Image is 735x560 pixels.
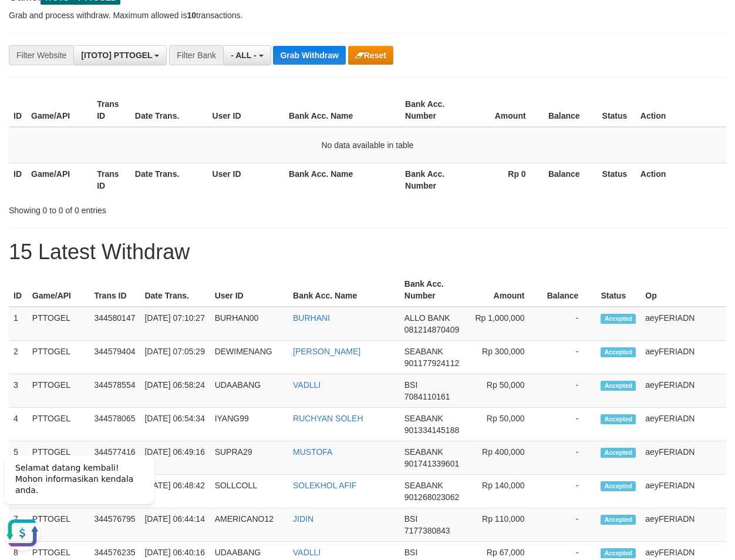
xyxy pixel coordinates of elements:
[210,307,288,341] td: BURHAN00
[640,374,726,408] td: aeyFERIADN
[9,9,726,21] p: Grab and process withdraw. Maximum allowed is transactions.
[208,163,285,196] th: User ID
[542,273,596,307] th: Balance
[404,548,418,557] span: BSI
[288,273,400,307] th: Bank Acc. Name
[404,392,450,401] span: Copy 7084110161 to clipboard
[89,441,140,475] td: 344577416
[9,408,28,441] td: 4
[293,347,360,356] a: [PERSON_NAME]
[293,447,332,457] a: MUSTOFA
[348,46,393,65] button: Reset
[404,514,418,524] span: BSI
[130,93,208,127] th: Date Trans.
[284,163,400,196] th: Bank Acc. Name
[467,273,542,307] th: Amount
[9,341,28,374] td: 2
[9,200,298,216] div: Showing 0 to 0 of 0 entries
[640,508,726,542] td: aeyFERIADN
[187,11,196,20] strong: 10
[140,273,210,307] th: Date Trans.
[601,314,636,324] span: Accepted
[223,45,271,65] button: - ALL -
[601,347,636,357] span: Accepted
[542,408,596,441] td: -
[9,273,28,307] th: ID
[598,163,636,196] th: Status
[26,93,92,127] th: Game/API
[404,358,459,368] span: Copy 901177924112 to clipboard
[404,481,443,490] span: SEABANK
[467,441,542,475] td: Rp 400,000
[9,441,28,475] td: 5
[9,93,26,127] th: ID
[9,45,73,65] div: Filter Website
[404,414,443,423] span: SEABANK
[601,548,636,558] span: Accepted
[89,374,140,408] td: 344578554
[404,325,459,334] span: Copy 081214870409 to clipboard
[467,475,542,508] td: Rp 140,000
[284,93,400,127] th: Bank Acc. Name
[640,307,726,341] td: aeyFERIADN
[5,71,40,106] button: Open LiveChat chat widget
[404,425,459,435] span: Copy 901334145188 to clipboard
[404,447,443,457] span: SEABANK
[466,163,544,196] th: Rp 0
[28,341,90,374] td: PTTOGEL
[467,341,542,374] td: Rp 300,000
[28,441,90,475] td: PTTOGEL
[28,307,90,341] td: PTTOGEL
[26,163,92,196] th: Game/API
[73,45,167,65] button: [ITOTO] PTTOGEL
[89,408,140,441] td: 344578065
[140,475,210,508] td: [DATE] 06:48:42
[273,46,345,65] button: Grab Withdraw
[140,307,210,341] td: [DATE] 07:10:27
[598,93,636,127] th: Status
[293,313,330,323] a: BURHANI
[467,307,542,341] td: Rp 1,000,000
[404,313,450,323] span: ALLO BANK
[467,374,542,408] td: Rp 50,000
[210,341,288,374] td: DEWIMENANG
[169,45,223,65] div: Filter Bank
[89,307,140,341] td: 344580147
[466,93,544,127] th: Amount
[542,508,596,542] td: -
[89,273,140,307] th: Trans ID
[130,163,208,196] th: Date Trans.
[404,380,418,390] span: BSI
[640,475,726,508] td: aeyFERIADN
[601,448,636,458] span: Accepted
[542,374,596,408] td: -
[404,492,459,502] span: Copy 901268023062 to clipboard
[404,526,450,535] span: Copy 7177380843 to clipboard
[404,347,443,356] span: SEABANK
[81,51,152,60] span: [ITOTO] PTTOGEL
[293,414,363,423] a: RUCHYAN SOLEH
[400,273,467,307] th: Bank Acc. Number
[210,508,288,542] td: AMERICANO12
[601,481,636,491] span: Accepted
[400,163,466,196] th: Bank Acc. Number
[9,127,726,163] td: No data available in table
[9,307,28,341] td: 1
[640,273,726,307] th: Op
[542,475,596,508] td: -
[210,408,288,441] td: IYANG99
[140,408,210,441] td: [DATE] 06:54:34
[210,441,288,475] td: SUPRA29
[140,341,210,374] td: [DATE] 07:05:29
[9,374,28,408] td: 3
[140,374,210,408] td: [DATE] 06:58:24
[636,93,726,127] th: Action
[15,18,133,50] span: Selamat datang kembali! Mohon informasikan kendala anda.
[601,381,636,391] span: Accepted
[231,51,257,60] span: - ALL -
[210,273,288,307] th: User ID
[210,475,288,508] td: SOLLCOLL
[140,441,210,475] td: [DATE] 06:49:16
[92,163,130,196] th: Trans ID
[210,374,288,408] td: UDAABANG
